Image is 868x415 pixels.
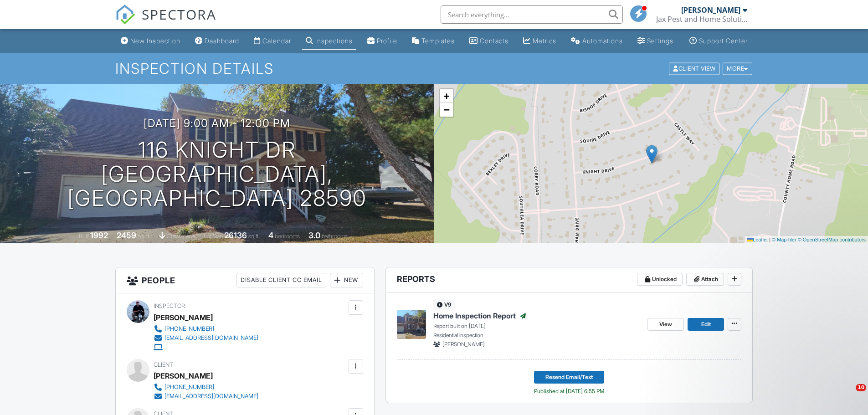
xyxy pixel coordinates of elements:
div: 26136 [224,231,247,240]
a: Company Profile [364,33,401,50]
span: sq.ft. [248,233,260,240]
img: Marker [646,145,657,164]
iframe: Intercom live chat [837,384,859,406]
div: Support Center [699,37,748,45]
span: Client [154,361,173,368]
a: [PHONE_NUMBER] [154,383,258,392]
div: Profile [377,37,397,45]
a: © OpenStreetMap contributors [798,237,866,242]
div: [PERSON_NAME] [681,5,740,15]
span: − [443,104,449,115]
h3: [DATE] 9:00 am - 12:00 pm [144,117,290,129]
div: Dashboard [205,37,239,45]
div: Contacts [480,37,508,45]
a: Zoom out [440,103,453,117]
a: Calendar [250,33,295,50]
span: Built [79,233,89,240]
span: crawlspace [167,233,195,240]
a: [PHONE_NUMBER] [154,324,258,333]
span: | [769,237,770,242]
a: Zoom in [440,89,453,103]
input: Search everything... [441,5,623,24]
a: Settings [634,33,677,50]
h3: People [116,267,374,293]
a: [EMAIL_ADDRESS][DOMAIN_NAME] [154,333,258,343]
a: Metrics [519,33,560,50]
a: [EMAIL_ADDRESS][DOMAIN_NAME] [154,392,258,401]
a: Support Center [686,33,751,50]
a: Templates [408,33,458,50]
a: New Inspection [117,33,184,50]
span: bathrooms [322,233,348,240]
div: [EMAIL_ADDRESS][DOMAIN_NAME] [164,334,258,342]
div: Settings [647,37,673,45]
a: © MapTiler [772,237,796,242]
div: Inspections [315,37,353,45]
div: Jax Pest and Home Solutions [656,15,747,24]
div: Automations [582,37,623,45]
span: 10 [856,384,866,391]
a: Client View [668,65,722,72]
img: The Best Home Inspection Software - Spectora [115,5,135,25]
div: Calendar [262,37,291,45]
div: Metrics [533,37,556,45]
div: 1992 [90,231,108,240]
div: 2459 [117,231,136,240]
div: [PERSON_NAME] [154,369,213,383]
a: Inspections [302,33,356,50]
span: Inspector [154,302,185,309]
div: [PHONE_NUMBER] [164,325,214,333]
div: [PHONE_NUMBER] [164,384,214,391]
div: Disable Client CC Email [236,273,326,287]
div: 3.0 [308,231,320,240]
span: + [443,90,449,102]
div: [EMAIL_ADDRESS][DOMAIN_NAME] [164,393,258,400]
span: bedrooms [275,233,300,240]
a: Automations (Basic) [567,33,627,50]
div: Client View [669,62,719,75]
div: More [723,62,752,75]
span: sq. ft. [138,233,150,240]
a: Contacts [466,33,512,50]
a: SPECTORA [115,12,216,31]
a: Dashboard [191,33,243,50]
div: New Inspection [130,37,180,45]
span: Lot Size [204,233,223,240]
h1: Inspection Details [115,61,753,77]
div: Templates [421,37,455,45]
div: 4 [268,231,273,240]
a: Leaflet [747,237,768,242]
div: New [330,273,363,287]
h1: 116 Knight Dr [GEOGRAPHIC_DATA], [GEOGRAPHIC_DATA] 28590 [15,138,420,210]
span: SPECTORA [142,5,216,24]
div: [PERSON_NAME] [154,311,213,324]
